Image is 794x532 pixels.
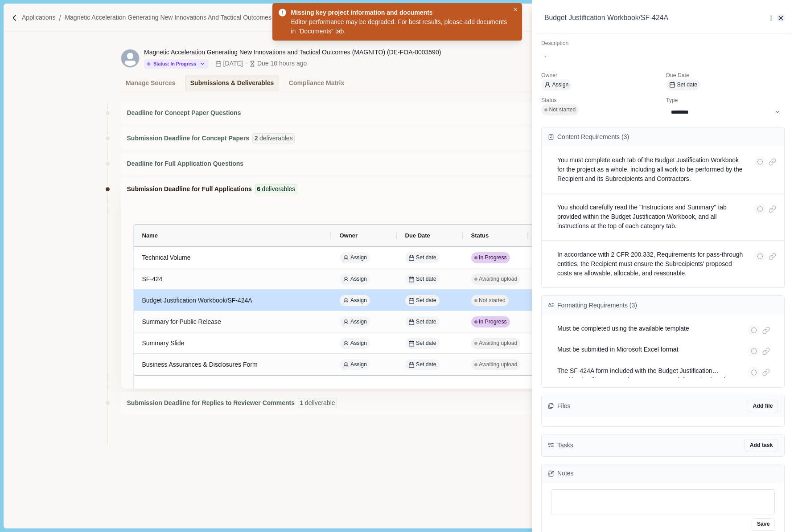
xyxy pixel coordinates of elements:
[544,52,782,61] div: -
[511,5,520,14] button: Close
[748,400,778,412] button: Add file
[557,301,637,310] span: Formatting Requirements ( 3 )
[291,17,510,36] div: Editor performance may be degraded. For best results, please add documents in "Documents" tab.
[541,79,572,90] button: Assign
[666,79,700,90] button: Set date
[557,203,748,231] p: You should carefully read the "Instructions and Summary" tab provided within the Budget Justifica...
[544,12,759,24] div: Budget Justification Workbook/SF-424A
[752,518,775,531] button: Save
[677,81,698,89] span: Set date
[541,40,785,48] p: Description
[541,97,660,105] p: Status
[557,441,573,450] span: Tasks
[557,156,748,184] p: You must complete each tab of the Budget Justification Workbook for the project as a whole, inclu...
[291,8,506,17] div: Missing key project information and documents
[557,366,741,378] p: The SF-424A form included with the Budget Justification Workbook will "auto-populate" as you ente...
[666,97,785,105] p: Type
[557,250,748,278] p: In accordance with 2 CFR 200.332, Requirements for pass-through entities, the Recipient must ensu...
[557,324,689,336] p: Must be completed using the available template
[552,81,569,89] span: Assign
[557,132,629,142] span: Content Requirements ( 3 )
[745,439,778,451] button: Add task
[541,72,660,80] p: Owner
[666,72,785,80] p: Due Date
[557,401,571,411] span: Files
[549,106,576,114] span: Not started
[557,469,574,478] span: Notes
[557,345,679,356] p: Must be submitted in Microsoft Excel format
